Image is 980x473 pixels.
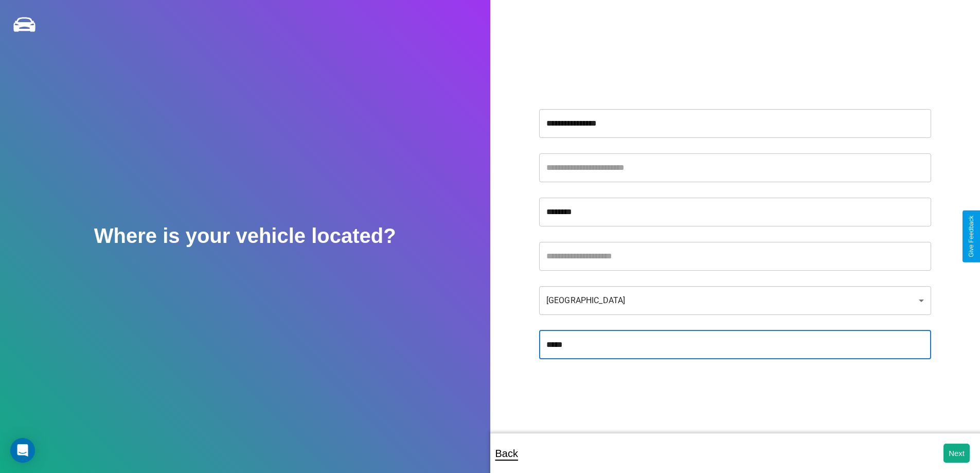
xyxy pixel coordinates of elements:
[539,286,931,315] div: [GEOGRAPHIC_DATA]
[495,444,518,463] p: Back
[968,216,975,257] div: Give Feedback
[10,438,35,463] div: Open Intercom Messenger
[943,444,970,463] button: Next
[94,224,396,248] h2: Where is your vehicle located?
